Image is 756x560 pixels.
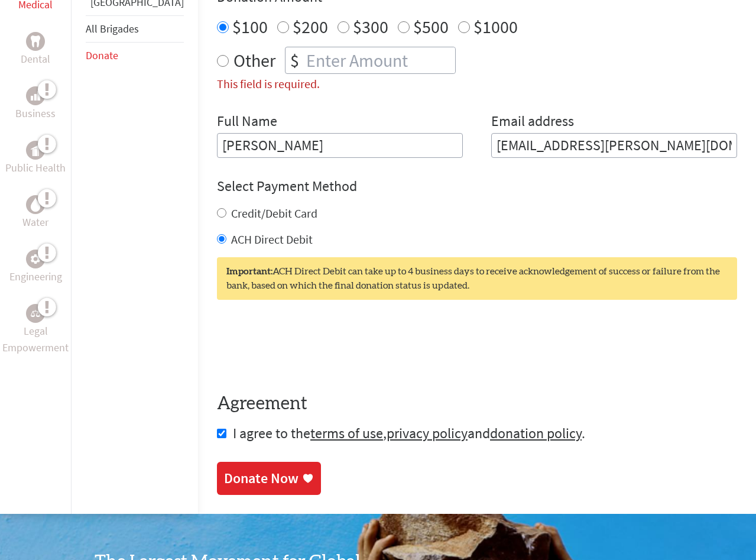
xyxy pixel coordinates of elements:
li: All Brigades [86,15,184,43]
iframe: reCAPTCHA [217,323,397,370]
img: Engineering [31,254,40,264]
a: terms of use [310,424,383,442]
a: privacy policy [387,424,468,442]
a: DentalDental [21,32,50,67]
p: Dental [21,51,50,67]
p: Legal Empowerment [2,323,69,356]
label: This field is required. [217,76,320,91]
a: Donate Now [217,462,321,495]
label: Full Name [217,112,277,133]
div: Dental [26,32,45,51]
input: Enter Amount [304,47,455,73]
div: Public Health [26,141,45,160]
label: ACH Direct Debit [231,232,313,247]
strong: Important: [226,267,272,276]
div: $ [285,47,304,73]
p: Water [22,214,48,231]
label: $1000 [473,15,518,38]
a: BusinessBusiness [15,86,56,122]
div: Engineering [26,250,45,268]
p: Engineering [9,268,62,285]
label: $300 [353,15,388,38]
a: Legal EmpowermentLegal Empowerment [2,304,69,356]
label: Other [233,47,275,74]
div: Donate Now [224,469,298,488]
label: $100 [232,15,268,38]
p: Public Health [5,160,66,176]
label: $200 [293,15,328,38]
h4: Agreement [217,393,737,415]
a: WaterWater [22,195,48,231]
input: Your Email [491,133,737,158]
div: Legal Empowerment [26,304,45,323]
label: Credit/Debit Card [231,206,317,221]
img: Dental [31,36,40,47]
a: donation policy [490,424,582,442]
span: I agree to the , and . [233,424,585,442]
img: Public Health [31,144,40,156]
input: Enter Full Name [217,133,463,158]
div: ACH Direct Debit can take up to 4 business days to receive acknowledgement of success or failure ... [217,257,737,300]
label: Email address [491,112,574,133]
img: Business [31,91,40,101]
div: Water [26,195,45,214]
label: $500 [413,15,449,38]
a: EngineeringEngineering [9,250,62,285]
a: Donate [86,48,118,62]
img: Legal Empowerment [31,310,40,317]
a: Public HealthPublic Health [5,141,66,176]
p: Business [15,105,56,122]
a: All Brigades [86,22,139,35]
li: Donate [86,43,184,69]
img: Water [31,198,40,212]
h4: Select Payment Method [217,177,737,196]
div: Business [26,86,45,105]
